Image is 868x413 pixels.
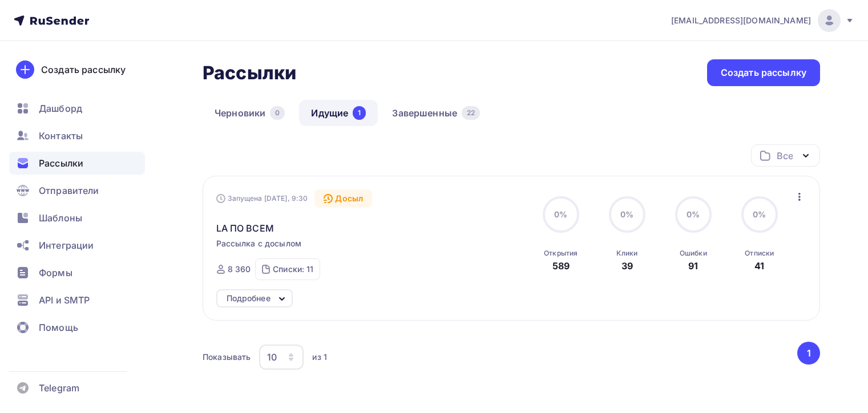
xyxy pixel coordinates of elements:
span: Дашборд [39,102,82,115]
span: Рассылка с досылом [216,238,302,249]
div: Списки: 11 [273,264,313,275]
button: Go to page 1 [797,342,820,365]
div: из 1 [312,351,327,363]
div: 1 [353,106,366,120]
a: Формы [9,261,145,284]
a: Шаблоны [9,206,145,229]
span: 0% [753,209,766,219]
div: Создать рассылку [41,63,126,76]
div: 10 [267,350,277,364]
span: API и SMTP [39,293,90,307]
a: Дашборд [9,97,145,120]
div: Показывать [203,351,251,363]
a: [EMAIL_ADDRESS][DOMAIN_NAME] [671,9,854,32]
div: 91 [688,259,698,273]
span: 0% [554,209,567,219]
div: 8 360 [228,264,251,275]
a: Рассылки [9,152,145,175]
span: Формы [39,266,72,280]
span: Интеграции [39,238,94,252]
button: Все [751,144,820,167]
div: Все [777,149,793,163]
div: 0 [270,106,285,120]
div: Запущена [DATE], 9:30 [216,194,308,203]
div: Клики [616,249,637,258]
div: 22 [462,106,480,120]
h2: Рассылки [203,62,296,84]
div: Отписки [745,249,774,258]
div: Открытия [544,249,578,258]
a: Отправители [9,179,145,202]
ul: Pagination [796,342,821,365]
div: Создать рассылку [721,66,806,79]
span: 0% [687,209,700,219]
span: Telegram [39,381,79,395]
span: LA ПО ВСЕМ [216,221,274,235]
a: Идущие1 [299,100,378,126]
span: Шаблоны [39,211,82,225]
div: 589 [552,259,570,273]
span: Рассылки [39,156,83,170]
span: Отправители [39,184,99,197]
div: Подробнее [227,291,271,305]
span: 0% [620,209,633,219]
span: Помощь [39,321,78,334]
div: Ошибки [680,249,707,258]
div: Досыл [314,189,372,208]
div: 39 [621,259,633,273]
span: [EMAIL_ADDRESS][DOMAIN_NAME] [671,15,811,26]
a: Завершенные22 [380,100,492,126]
a: Черновики0 [203,100,297,126]
span: Контакты [39,129,83,143]
div: 41 [754,259,764,273]
button: 10 [259,344,304,370]
a: Контакты [9,124,145,147]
